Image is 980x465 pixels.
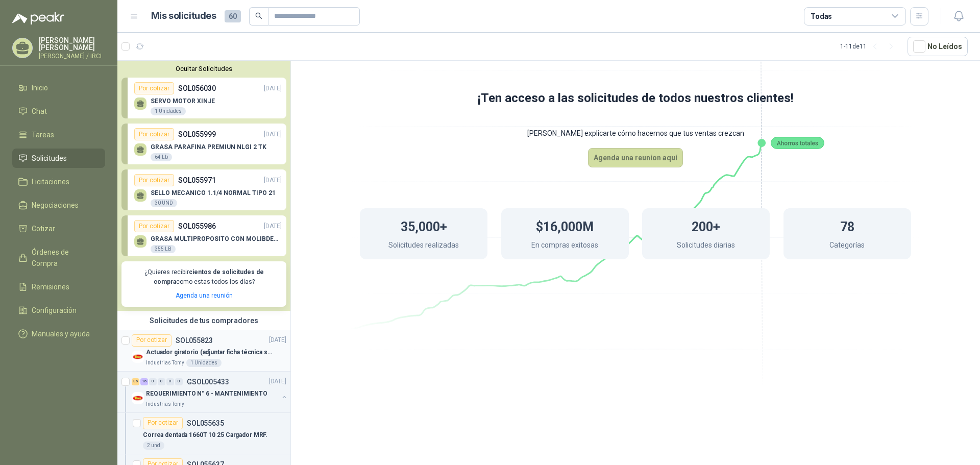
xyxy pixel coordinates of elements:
div: 1 Unidades [151,107,186,115]
b: cientos de solicitudes de compra [154,268,264,285]
a: Agenda una reunión [176,292,233,299]
a: 35 16 0 0 0 0 GSOL005433[DATE] Company LogoREQUERIMIENTO N° 6 - MANTENIMIENTOIndustrias Tomy [132,376,288,408]
div: 35 [132,378,139,385]
a: Por cotizarSOL056030[DATE] SERVO MOTOR XINJE1 Unidades [121,78,286,118]
p: Correa dentada 1660T 10 25 Cargador MRF. [143,430,267,440]
button: Ocultar Solicitudes [121,65,286,72]
div: 1 - 11 de 11 [840,38,899,55]
a: Por cotizarSOL055971[DATE] SELLO MECANICO 1.1/4 NORMAL TIPO 2130 UND [121,169,286,210]
p: Industrias Tomy [146,400,184,408]
span: Cotizar [32,223,55,234]
span: Solicitudes [32,153,67,164]
p: SOL056030 [178,83,216,94]
p: [DATE] [264,176,282,185]
div: 16 [140,378,148,385]
a: Chat [12,102,105,121]
span: 60 [225,10,241,22]
a: Por cotizarSOL055999[DATE] GRASA PARAFINA PREMIUN NLGI 2 TK64 Lb [121,124,286,164]
div: 2 und [143,442,164,450]
p: En compras exitosas [531,239,598,253]
div: Por cotizar [132,334,171,347]
div: Todas [811,11,832,22]
p: [PERSON_NAME] [PERSON_NAME] [39,37,105,51]
span: Manuales y ayuda [32,328,90,339]
div: Por cotizar [134,128,174,140]
a: Órdenes de Compra [12,242,105,273]
img: Logo peakr [12,12,64,25]
a: Por cotizarSOL055823[DATE] Company LogoActuador giratorio (adjuntar ficha técnica si es diferente... [117,330,290,372]
span: Órdenes de Compra [32,247,95,269]
button: Agenda una reunion aquí [588,148,683,167]
div: 1 Unidades [186,359,222,367]
p: [DATE] [264,84,282,93]
p: GRASA MULTIPROPOSITO CON MOLIBDENO [151,235,282,242]
span: Negociaciones [32,200,79,211]
span: Tareas [32,129,54,140]
span: Configuración [32,305,77,316]
p: [DATE] [264,130,282,139]
p: [PERSON_NAME] explicarte cómo hacemos que tus ventas crezcan [319,118,952,148]
p: [PERSON_NAME] / IRCI [39,53,105,59]
p: SELLO MECANICO 1.1/4 NORMAL TIPO 21 [151,189,276,197]
a: Manuales y ayuda [12,324,105,344]
div: Por cotizar [134,82,174,94]
div: 0 [149,378,157,385]
p: [DATE] [269,377,286,386]
p: SERVO MOTOR XINJE [151,97,215,105]
p: Solicitudes realizadas [388,239,459,253]
p: [DATE] [269,335,286,345]
p: GSOL005433 [187,378,229,385]
p: Categorías [829,239,865,253]
div: Solicitudes de tus compradores [117,311,290,330]
img: Company Logo [132,392,144,404]
p: REQUERIMIENTO N° 6 - MANTENIMIENTO [146,389,267,399]
div: Ocultar SolicitudesPor cotizarSOL056030[DATE] SERVO MOTOR XINJE1 UnidadesPor cotizarSOL055999[DAT... [117,61,290,311]
a: Cotizar [12,219,105,238]
p: GRASA PARAFINA PREMIUN NLGI 2 TK [151,143,266,151]
a: Solicitudes [12,149,105,168]
p: Solicitudes diarias [677,239,735,253]
div: 30 UND [151,199,177,207]
p: SOL055823 [176,337,213,344]
h1: 35,000+ [401,214,447,237]
div: 0 [158,378,165,385]
p: ¿Quieres recibir como estas todos los días? [128,267,280,287]
div: 64 Lb [151,153,172,161]
a: Licitaciones [12,172,105,191]
span: Inicio [32,82,48,93]
p: SOL055971 [178,175,216,186]
span: Licitaciones [32,176,69,187]
button: No Leídos [908,37,968,56]
span: search [255,12,262,19]
div: 0 [166,378,174,385]
a: Inicio [12,78,105,97]
div: Por cotizar [134,220,174,232]
h1: 78 [840,214,854,237]
span: Chat [32,106,47,117]
img: Company Logo [132,351,144,363]
h1: 200+ [692,214,720,237]
a: Por cotizarSOL055635Correa dentada 1660T 10 25 Cargador MRF.2 und [117,413,290,454]
div: 0 [175,378,183,385]
a: Por cotizarSOL055986[DATE] GRASA MULTIPROPOSITO CON MOLIBDENO355 LB [121,215,286,256]
a: Tareas [12,125,105,144]
h1: ¡Ten acceso a las solicitudes de todos nuestros clientes! [319,89,952,108]
a: Configuración [12,301,105,320]
h1: $16,000M [536,214,594,237]
h1: Mis solicitudes [151,9,216,23]
p: SOL055635 [187,420,224,427]
p: SOL055986 [178,221,216,232]
div: Por cotizar [134,174,174,186]
p: Actuador giratorio (adjuntar ficha técnica si es diferente a festo) [146,348,273,357]
a: Negociaciones [12,195,105,215]
p: Industrias Tomy [146,359,184,367]
a: Remisiones [12,277,105,297]
span: Remisiones [32,281,69,292]
p: [DATE] [264,222,282,231]
div: Por cotizar [143,417,183,429]
p: SOL055999 [178,129,216,140]
div: 355 LB [151,245,176,253]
